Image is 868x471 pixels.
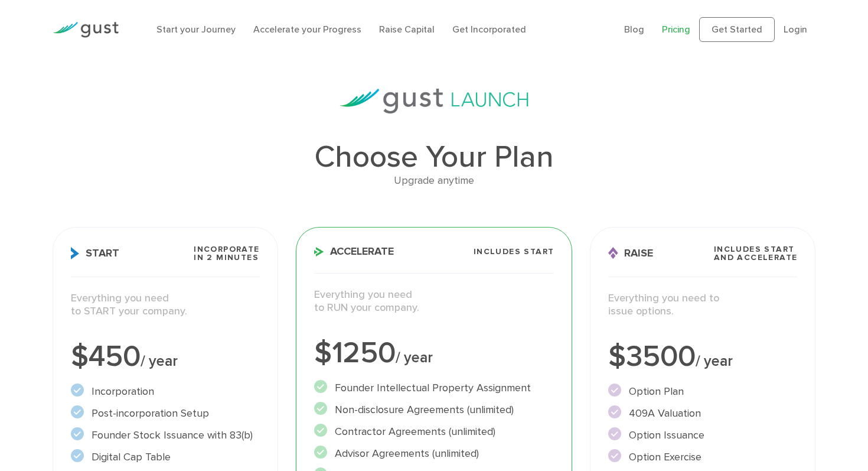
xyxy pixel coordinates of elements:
[53,173,816,190] div: Upgrade anytime
[624,24,644,35] a: Blog
[608,292,797,319] p: Everything you need to issue options.
[396,349,433,366] span: / year
[253,24,361,35] a: Accelerate your Progress
[474,248,554,256] span: Includes START
[662,24,690,35] a: Pricing
[608,247,653,259] span: Raise
[608,342,797,372] div: $3500
[608,427,797,443] li: Option Issuance
[379,24,435,35] a: Raise Capital
[608,247,618,259] img: Raise Icon
[53,22,119,38] img: Gust Logo
[340,89,528,113] img: gust-launch-logos.svg
[608,405,797,421] li: 409A Valuation
[452,24,526,35] a: Get Incorporated
[53,142,816,173] h1: Choose Your Plan
[71,342,260,372] div: $450
[784,24,807,35] a: Login
[71,449,260,465] li: Digital Cap Table
[314,402,554,418] li: Non-disclosure Agreements (unlimited)
[71,292,260,319] p: Everything you need to START your company.
[156,24,236,35] a: Start your Journey
[314,246,394,257] span: Accelerate
[141,352,178,370] span: / year
[699,17,775,42] a: Get Started
[314,424,554,440] li: Contractor Agreements (unlimited)
[608,384,797,399] li: Option Plan
[314,288,554,315] p: Everything you need to RUN your company.
[314,446,554,462] li: Advisor Agreements (unlimited)
[714,245,798,262] span: Includes START and ACCELERATE
[314,247,324,256] img: Accelerate Icon
[71,384,260,399] li: Incorporation
[71,247,119,259] span: Start
[608,449,797,465] li: Option Exercise
[314,339,554,368] div: $1250
[696,352,733,370] span: / year
[194,245,259,262] span: Incorporate in 2 Minutes
[314,380,554,396] li: Founder Intellectual Property Assignment
[71,247,80,259] img: Start Icon X2
[71,427,260,443] li: Founder Stock Issuance with 83(b)
[71,405,260,421] li: Post-incorporation Setup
